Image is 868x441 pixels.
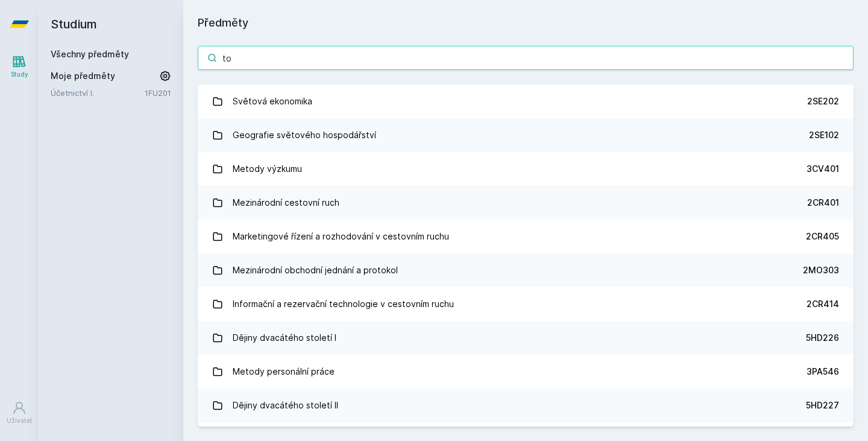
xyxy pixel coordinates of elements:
[807,298,839,310] div: 2CR414
[806,230,839,243] div: 2CR405
[198,355,854,389] a: Metody personální práce 3PA546
[2,395,36,431] a: Uživatel
[233,157,302,181] div: Metody výzkumu
[198,84,854,118] a: Světová ekonomika 2SE202
[233,326,336,350] div: Dějiny dvacátého století I
[51,70,115,82] span: Moje předměty
[803,264,839,276] div: 2MO303
[11,70,28,79] div: Study
[7,416,32,425] div: Uživatel
[807,366,839,378] div: 3PA546
[806,332,839,344] div: 5HD226
[2,48,36,85] a: Study
[807,197,839,209] div: 2CR401
[233,191,339,215] div: Mezinárodní cestovní ruch
[233,224,449,249] div: Marketingové řízení a rozhodování v cestovním ruchu
[809,129,839,141] div: 2SE102
[198,118,854,152] a: Geografie světového hospodářství 2SE102
[198,220,854,253] a: Marketingové řízení a rozhodování v cestovním ruchu 2CR405
[807,95,839,107] div: 2SE202
[233,89,312,113] div: Světová ekonomika
[198,253,854,287] a: Mezinárodní obchodní jednání a protokol 2MO303
[51,49,129,59] a: Všechny předměty
[233,258,398,282] div: Mezinárodní obchodní jednání a protokol
[233,360,335,384] div: Metody personální práce
[233,292,454,316] div: Informační a rezervační technologie v cestovním ruchu
[51,87,145,99] a: Účetnictví I.
[198,321,854,355] a: Dějiny dvacátého století I 5HD226
[198,186,854,220] a: Mezinárodní cestovní ruch 2CR401
[198,152,854,186] a: Metody výzkumu 3CV401
[198,14,854,31] h1: Předměty
[145,88,171,98] a: 1FU201
[233,123,376,147] div: Geografie světového hospodářství
[233,393,338,417] div: Dějiny dvacátého století II
[807,163,839,175] div: 3CV401
[198,389,854,422] a: Dějiny dvacátého století II 5HD227
[198,287,854,321] a: Informační a rezervační technologie v cestovním ruchu 2CR414
[198,46,854,70] input: Název nebo ident předmětu…
[806,399,839,411] div: 5HD227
